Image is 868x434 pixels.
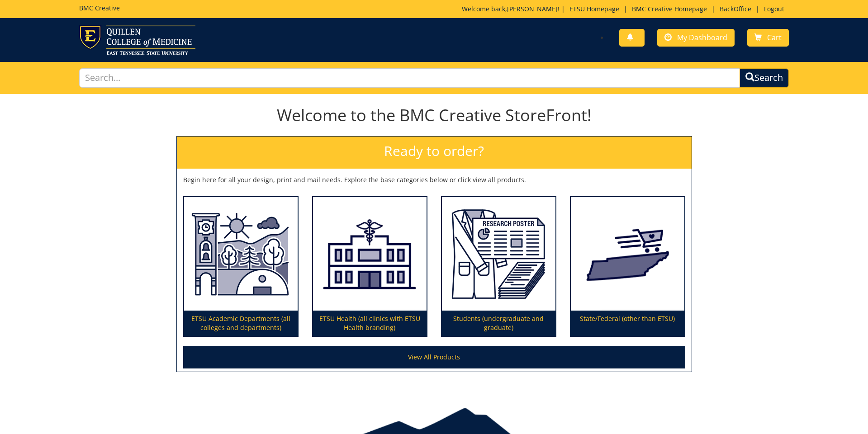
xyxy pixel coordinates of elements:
[571,311,684,336] p: State/Federal (other than ETSU)
[442,197,555,311] img: Students (undergraduate and graduate)
[183,175,685,184] p: Begin here for all your design, print and mail needs. Explore the base categories below or click ...
[79,5,120,11] h5: BMC Creative
[767,33,782,42] span: Cart
[747,29,789,47] a: Cart
[177,137,692,169] h2: Ready to order?
[507,5,558,13] a: [PERSON_NAME]
[184,311,298,336] p: ETSU Academic Departments (all colleges and departments)
[442,311,555,336] p: Students (undergraduate and graduate)
[176,106,692,124] h1: Welcome to the BMC Creative StoreFront!
[313,311,427,336] p: ETSU Health (all clinics with ETSU Health branding)
[184,197,298,311] img: ETSU Academic Departments (all colleges and departments)
[442,197,555,336] a: Students (undergraduate and graduate)
[313,197,427,311] img: ETSU Health (all clinics with ETSU Health branding)
[677,33,727,42] span: My Dashboard
[79,68,740,88] input: Search...
[571,197,684,311] img: State/Federal (other than ETSU)
[462,5,789,14] p: Welcome back, ! | | | |
[627,5,711,13] a: BMC Creative Homepage
[759,5,789,13] a: Logout
[571,197,684,336] a: State/Federal (other than ETSU)
[715,5,756,13] a: BackOffice
[184,197,298,336] a: ETSU Academic Departments (all colleges and departments)
[657,29,735,47] a: My Dashboard
[183,346,685,368] a: View All Products
[740,68,789,88] button: Search
[79,25,195,55] img: ETSU logo
[565,5,624,13] a: ETSU Homepage
[313,197,427,336] a: ETSU Health (all clinics with ETSU Health branding)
